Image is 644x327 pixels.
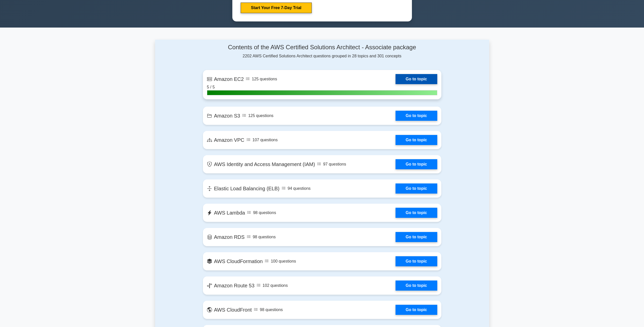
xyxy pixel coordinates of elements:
a: Go to topic [396,232,437,242]
div: 2202 AWS Certified Solutions Architect questions grouped in 28 topics and 301 concepts [203,44,441,59]
a: Go to topic [396,281,437,291]
a: Go to topic [396,74,437,84]
a: Start Your Free 7-Day Trial [241,3,312,13]
a: Go to topic [396,159,437,169]
a: Go to topic [396,208,437,218]
a: Go to topic [396,305,437,315]
a: Go to topic [396,111,437,121]
a: Go to topic [396,135,437,145]
a: Go to topic [396,183,437,194]
h4: Contents of the AWS Certified Solutions Architect - Associate package [203,44,441,51]
a: Go to topic [396,256,437,266]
